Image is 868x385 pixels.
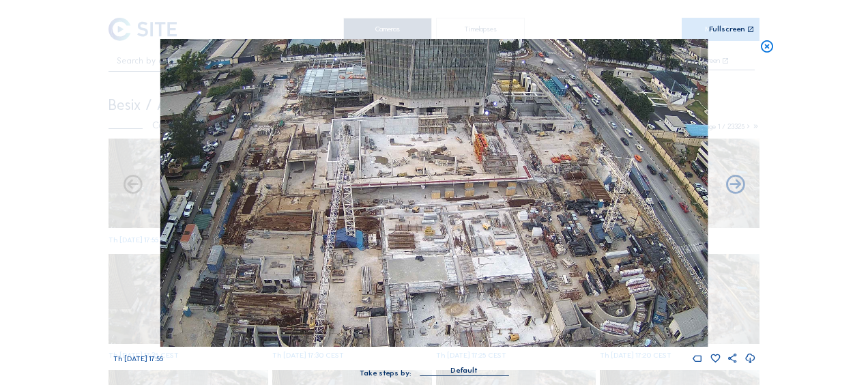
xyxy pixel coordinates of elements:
[121,174,144,197] i: Forward
[450,365,478,377] div: Default
[160,39,708,347] img: Image
[113,354,163,363] span: Th [DATE] 17:55
[724,174,747,197] i: Back
[360,369,411,377] div: Take steps by:
[709,25,745,33] div: Fullscreen
[420,365,508,375] div: Default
